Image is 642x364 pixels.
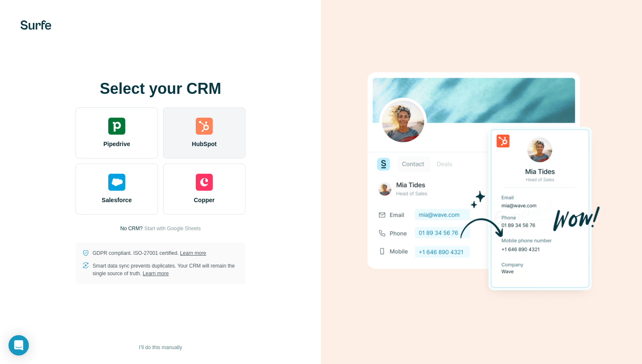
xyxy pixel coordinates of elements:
[20,20,51,30] img: Surfe's logo
[103,140,130,148] span: Pipedrive
[93,249,206,257] p: GDPR compliant. ISO-27001 certified.
[76,80,245,97] h1: Select your CRM
[139,344,182,351] span: I’ll do this manually
[8,335,29,356] div: Open Intercom Messenger
[108,174,125,191] img: salesforce's logo
[180,250,206,256] a: Learn more
[108,118,125,135] img: pipedrive's logo
[144,225,201,232] button: Start with Google Sheets
[120,225,143,232] p: No CRM?
[133,341,188,354] button: I’ll do this manually
[102,196,132,204] span: Salesforce
[363,59,600,305] img: HUBSPOT image
[93,262,239,277] p: Smart data sync prevents duplicates. Your CRM will remain the single source of truth.
[194,196,215,204] span: Copper
[143,271,169,277] a: Learn more
[196,174,213,191] img: copper's logo
[196,118,213,135] img: hubspot's logo
[192,140,217,148] span: HubSpot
